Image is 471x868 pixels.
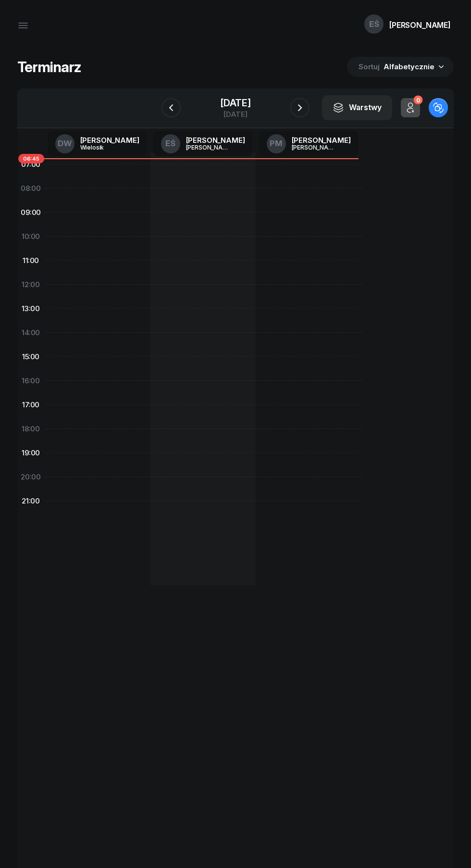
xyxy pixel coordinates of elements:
[259,131,359,156] a: PM[PERSON_NAME][PERSON_NAME]
[220,111,251,118] div: [DATE]
[17,345,44,369] div: 15:00
[270,139,283,148] span: PM
[153,131,253,156] a: EŚ[PERSON_NAME][PERSON_NAME]
[186,137,245,144] div: [PERSON_NAME]
[17,465,44,489] div: 20:00
[333,101,382,114] div: Warstwy
[17,489,44,513] div: 21:00
[17,176,44,201] div: 08:00
[220,98,251,108] div: [DATE]
[80,137,139,144] div: [PERSON_NAME]
[322,95,392,120] button: Warstwy
[80,144,126,151] div: Wielosik
[58,139,72,148] span: DW
[369,20,379,28] span: EŚ
[17,152,44,176] div: 07:00
[17,417,44,441] div: 18:00
[17,225,44,249] div: 10:00
[292,137,351,144] div: [PERSON_NAME]
[17,441,44,465] div: 19:00
[18,154,44,164] span: 06:45
[359,61,382,73] span: Sortuj
[292,144,338,151] div: [PERSON_NAME]
[17,369,44,393] div: 16:00
[17,273,44,297] div: 12:00
[17,297,44,321] div: 13:00
[165,139,175,148] span: EŚ
[17,201,44,225] div: 09:00
[413,96,422,105] div: 0
[384,62,434,71] span: Alfabetycznie
[401,98,420,117] button: 0
[347,57,454,77] button: Sortuj Alfabetycznie
[17,321,44,345] div: 14:00
[17,249,44,273] div: 11:00
[17,58,81,75] h1: Terminarz
[17,393,44,417] div: 17:00
[48,131,147,156] a: DW[PERSON_NAME]Wielosik
[186,144,232,151] div: [PERSON_NAME]
[389,21,451,29] div: [PERSON_NAME]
